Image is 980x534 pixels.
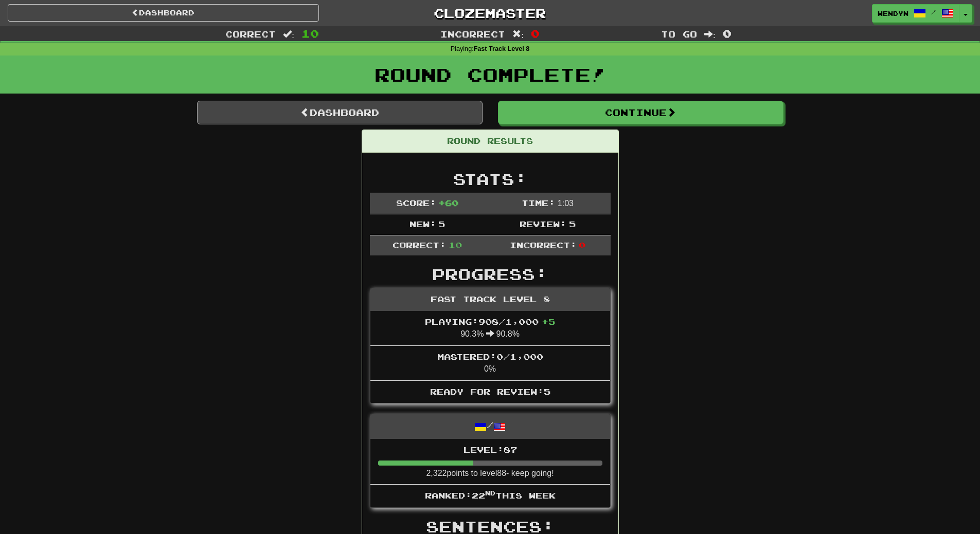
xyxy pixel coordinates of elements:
[370,311,610,346] li: 90.3% 90.8%
[474,45,530,52] strong: Fast Track Level 8
[522,198,555,208] span: Time:
[370,439,610,485] li: 2,322 points to level 88 - keep going!
[283,30,294,39] span: :
[370,345,610,381] li: 0%
[370,288,610,311] div: Fast Track Level 8
[498,101,783,124] button: Continue
[878,9,908,18] span: WendyN
[510,240,577,250] span: Incorrect:
[4,64,976,85] h1: Round Complete!
[872,4,959,23] a: WendyN /
[393,240,446,250] span: Correct:
[558,199,574,208] span: 1 : 0 3
[704,30,716,39] span: :
[438,198,458,208] span: + 60
[661,29,697,39] span: To go
[438,219,445,229] span: 5
[512,30,524,39] span: :
[225,29,276,39] span: Correct
[931,8,936,15] span: /
[370,414,610,438] div: /
[334,4,646,22] a: Clozemaster
[409,219,436,229] span: New:
[440,29,505,39] span: Incorrect
[449,240,462,250] span: 10
[464,445,517,454] span: Level: 87
[301,27,319,40] span: 10
[531,27,540,40] span: 0
[520,219,566,229] span: Review:
[569,219,576,229] span: 5
[370,266,611,283] h2: Progress:
[425,317,555,326] span: Playing: 908 / 1,000
[362,130,618,153] div: Round Results
[430,386,550,396] span: Ready for Review: 5
[425,490,556,500] span: Ranked: 22 this week
[485,489,495,496] sup: nd
[197,101,483,124] a: Dashboard
[8,4,319,22] a: Dashboard
[542,317,555,326] span: + 5
[370,171,611,188] h2: Stats:
[579,240,585,250] span: 0
[437,352,543,361] span: Mastered: 0 / 1,000
[396,198,436,208] span: Score:
[723,27,732,40] span: 0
